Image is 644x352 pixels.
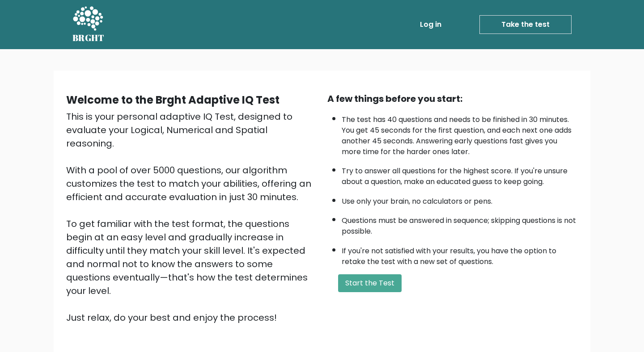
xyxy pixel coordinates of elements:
button: Start the Test [338,274,402,292]
a: BRGHT [72,4,105,46]
b: Welcome to the Brght Adaptive IQ Test [66,92,280,107]
a: Take the test [479,15,572,34]
div: This is your personal adaptive IQ Test, designed to evaluate your Logical, Numerical and Spatial ... [66,110,317,324]
li: If you're not satisfied with your results, you have the option to retake the test with a new set ... [342,241,578,267]
li: Use only your brain, no calculators or pens. [342,192,578,207]
div: A few things before you start: [327,92,578,105]
a: Log in [416,16,445,34]
li: Questions must be answered in sequence; skipping questions is not possible. [342,211,578,237]
h5: BRGHT [72,33,105,43]
li: Try to answer all questions for the highest score. If you're unsure about a question, make an edu... [342,161,578,187]
li: The test has 40 questions and needs to be finished in 30 minutes. You get 45 seconds for the firs... [342,110,578,157]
